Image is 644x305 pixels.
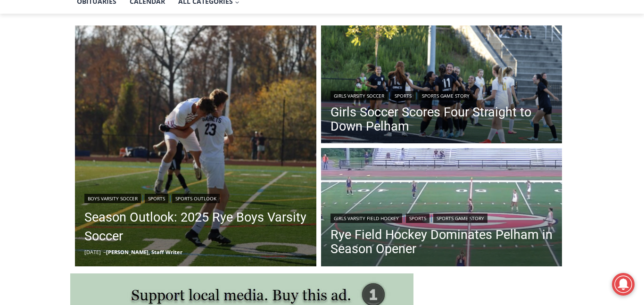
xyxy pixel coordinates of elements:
a: Sports Game Story [419,91,473,100]
a: Girls Varsity Soccer [330,91,388,100]
a: Read More Season Outlook: 2025 Rye Boys Varsity Soccer [75,25,316,267]
a: Sports Outlook [172,194,220,203]
span: – [103,248,106,256]
a: Open Tues. - Sun. [PHONE_NUMBER] [0,95,95,117]
span: Intern @ [DOMAIN_NAME] [247,94,437,115]
a: Boys Varsity Soccer [84,194,141,203]
img: (PHOTO: The Rye Girls Field Hockey Team defeated Pelham 3-0 on Tuesday to move to 3-0 in 2024.) [321,148,562,269]
span: Open Tues. - Sun. [PHONE_NUMBER] [3,97,92,133]
img: (PHOTO: Rye Girls Soccer's Samantha Yeh scores a goal in her team's 4-1 victory over Pelham on Se... [321,25,562,146]
a: Girls Soccer Scores Four Straight to Down Pelham [330,105,553,133]
div: "the precise, almost orchestrated movements of cutting and assembling sushi and [PERSON_NAME] mak... [97,59,139,113]
a: Intern @ [DOMAIN_NAME] [227,91,457,117]
a: Season Outlook: 2025 Rye Boys Varsity Soccer [84,208,307,246]
div: | | [330,89,553,100]
div: | | [330,212,553,223]
a: Sports [406,214,429,223]
a: Sports [145,194,168,203]
img: (PHOTO: Alex van der Voort and Lex Cox of Rye Boys Varsity Soccer on Thursday, October 31, 2024 f... [75,25,316,267]
div: | | [84,192,307,203]
a: Sports Game Story [433,214,487,223]
a: Sports [391,91,415,100]
time: [DATE] [84,248,101,256]
a: Read More Rye Field Hockey Dominates Pelham in Season Opener [321,148,562,269]
a: Read More Girls Soccer Scores Four Straight to Down Pelham [321,25,562,146]
a: Rye Field Hockey Dominates Pelham in Season Opener [330,228,553,256]
a: [PERSON_NAME], Staff Writer [106,248,182,256]
div: "[PERSON_NAME] and I covered the [DATE] Parade, which was a really eye opening experience as I ha... [238,0,446,91]
a: Girls Varsity Field Hockey [330,214,402,223]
